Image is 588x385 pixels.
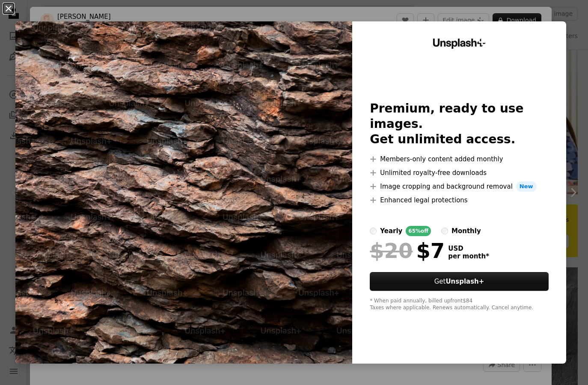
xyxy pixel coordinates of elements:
div: yearly [380,226,402,236]
div: monthly [451,226,481,236]
li: Unlimited royalty-free downloads [370,168,549,178]
div: * When paid annually, billed upfront $84 Taxes where applicable. Renews automatically. Cancel any... [370,298,549,311]
li: Members-only content added monthly [370,154,549,164]
input: yearly65%off [370,228,377,234]
li: Enhanced legal protections [370,195,549,205]
div: 65% off [406,226,431,236]
span: $20 [370,240,413,262]
span: New [516,181,537,192]
span: USD [448,245,489,252]
h2: Premium, ready to use images. Get unlimited access. [370,101,549,147]
div: $7 [370,240,445,262]
input: monthly [441,228,448,234]
button: GetUnsplash+ [370,272,549,291]
li: Image cropping and background removal [370,181,549,192]
strong: Unsplash+ [445,278,484,285]
span: per month * [448,252,489,260]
